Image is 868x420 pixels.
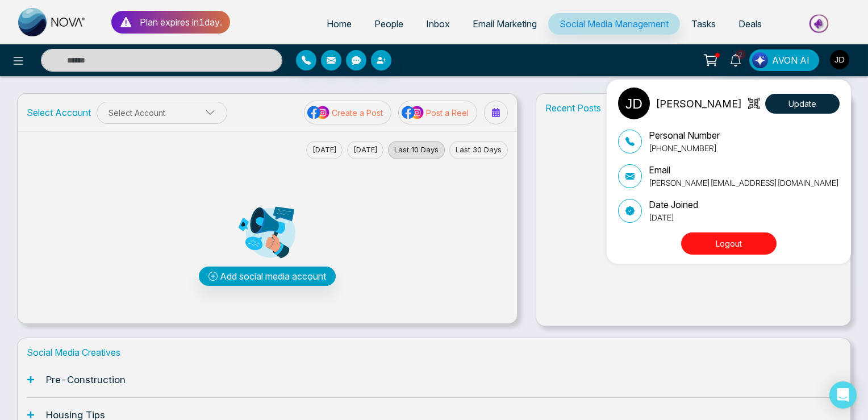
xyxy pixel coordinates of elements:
[765,94,840,114] button: Update
[829,381,857,409] div: Open Intercom Messenger
[656,96,742,111] p: [PERSON_NAME]
[649,128,720,142] p: Personal Number
[681,232,777,255] button: Logout
[649,211,698,223] p: [DATE]
[649,198,698,211] p: Date Joined
[649,177,839,189] p: [PERSON_NAME][EMAIL_ADDRESS][DOMAIN_NAME]
[649,163,839,177] p: Email
[649,142,720,154] p: [PHONE_NUMBER]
